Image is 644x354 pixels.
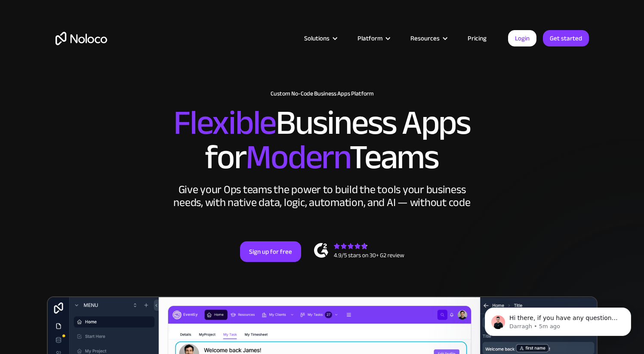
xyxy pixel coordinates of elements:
[543,30,589,46] a: Get started
[410,33,440,44] div: Resources
[357,33,382,44] div: Platform
[55,90,589,97] h1: Custom No-Code Business Apps Platform
[55,106,589,175] h2: Business Apps for Teams
[508,30,536,46] a: Login
[172,183,473,209] div: Give your Ops teams the power to build the tools your business needs, with native data, logic, au...
[240,241,301,262] a: Sign up for free
[246,125,349,189] span: Modern
[173,91,276,155] span: Flexible
[293,33,347,44] div: Solutions
[472,289,644,350] iframe: Intercom notifications message
[304,33,330,44] div: Solutions
[347,33,400,44] div: Platform
[457,33,497,44] a: Pricing
[55,32,107,45] a: home
[400,33,457,44] div: Resources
